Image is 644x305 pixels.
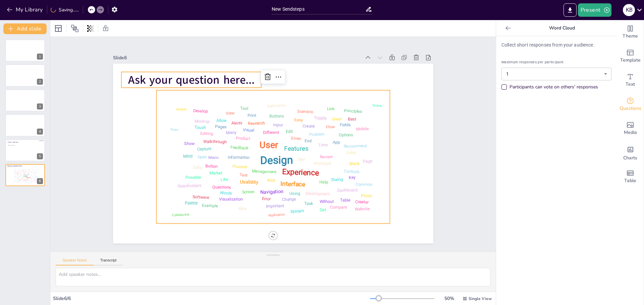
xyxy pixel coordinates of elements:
div: Interface [26,178,29,179]
div: Design [260,154,293,167]
div: Using [27,180,29,180]
div: Change [282,197,296,202]
div: System [27,182,29,182]
div: Usability [240,179,259,185]
div: Time [318,142,328,147]
div: Best [348,117,356,122]
div: Color [34,175,36,175]
div: Words [220,190,232,196]
span: Ask your question here... [128,72,255,87]
div: Dashboard [33,179,36,180]
div: Edit [17,174,18,175]
div: 3 [5,89,45,111]
div: Participants can vote on others' responses [501,84,611,90]
div: 6 [5,164,45,186]
div: Dialog [331,177,343,182]
input: Insert title [272,4,365,14]
div: Questions [18,179,20,180]
div: End [34,178,35,179]
div: Example [202,203,218,208]
div: Print [17,176,18,177]
div: 5 [5,139,45,161]
div: Input [273,122,283,127]
div: Page [36,174,37,175]
div: Help [319,179,328,184]
div: Experience [26,177,31,178]
div: Design [23,175,28,177]
div: Toggle [30,176,32,177]
div: Buttons [269,114,284,119]
div: Compare [330,205,347,210]
div: 1 [37,54,43,60]
div: Include [12,182,14,183]
div: Navigation [260,188,283,195]
div: Blank [349,161,360,166]
div: Change the overall theme [617,20,644,44]
div: Flow [18,174,19,175]
div: Problem [309,132,325,137]
div: Button [15,172,17,172]
div: K B [623,4,635,16]
div: Product [235,136,250,141]
div: Software [192,195,209,200]
div: Develop [193,108,208,114]
div: Fields [339,123,351,128]
div: Add images, graphics, shapes or video [617,117,644,141]
div: Test [21,177,22,178]
div: Develop [14,170,16,170]
div: Mind [183,154,193,159]
div: Process [20,176,22,177]
span: Media [624,129,637,136]
div: Different [24,172,26,173]
div: Features [26,174,30,175]
div: Slide 6 / 6 [53,295,370,302]
div: Experience [282,167,319,177]
div: Development [305,191,329,196]
span: Theme [623,32,638,40]
div: Link [327,106,334,111]
span: Single View [469,296,492,301]
button: K B [623,3,635,17]
div: Screen [242,189,255,195]
div: Idea [238,206,247,211]
div: Blank [16,182,17,182]
div: Web [267,178,275,183]
div: Get real-time input from your audience [617,92,644,117]
div: Capture [197,146,212,152]
div: Key [19,176,20,177]
button: Add slide [3,23,47,34]
div: Scenario [297,109,313,114]
div: Mockup [195,119,210,124]
div: Common [356,182,373,187]
div: Management [22,177,25,178]
div: Software [25,171,27,172]
div: Web [24,178,25,179]
div: Always [176,107,186,111]
div: Using [289,191,300,196]
div: Error [262,196,270,201]
div: Saving...... [51,7,79,13]
div: Menu [208,155,219,160]
div: End [304,139,311,144]
div: Dashboard [337,187,357,193]
p: Collect short responses from your audience. [501,42,611,49]
div: Tool [15,173,16,174]
div: User [260,140,278,150]
button: My Library [5,4,46,15]
div: Edit [286,129,293,134]
div: 50 % [441,295,457,302]
div: Page [363,159,373,164]
div: Time [31,174,32,174]
div: Open [197,154,207,159]
span: Text [626,81,635,88]
div: Interface [280,180,306,188]
div: Possible [185,175,201,180]
span: Questions [620,105,641,112]
div: App [18,182,19,182]
div: Possible [13,171,15,171]
div: Dialog [32,178,34,179]
div: Given [291,136,301,141]
div: Recommend [343,143,367,149]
